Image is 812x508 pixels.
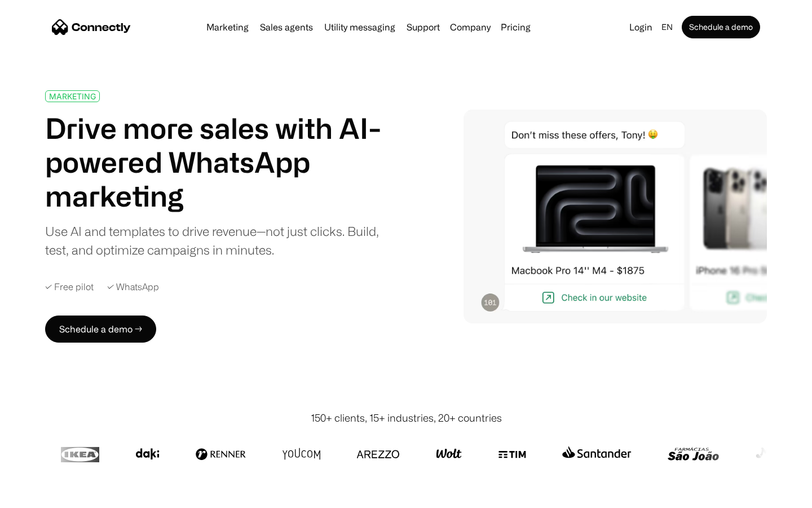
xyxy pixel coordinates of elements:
[625,19,657,35] a: Login
[402,23,444,32] a: Support
[450,19,491,35] div: Company
[311,410,502,426] div: 150+ clients, 15+ industries, 20+ countries
[496,23,535,32] a: Pricing
[657,19,679,35] div: en
[45,282,94,292] div: ✓ Free pilot
[45,111,394,213] h1: Drive more sales with AI-powered WhatsApp marketing
[45,222,394,259] div: Use AI and templates to drive revenue—not just clicks. Build, test, and optimize campaigns in min...
[45,316,156,343] a: Schedule a demo →
[49,92,96,100] div: MARKETING
[682,16,760,38] a: Schedule a demo
[255,23,317,32] a: Sales agents
[52,19,131,36] a: home
[23,488,68,504] ul: Language list
[107,282,159,292] div: ✓ WhatsApp
[320,23,400,32] a: Utility messaging
[447,19,494,35] div: Company
[202,23,253,32] a: Marketing
[11,487,68,504] aside: Language selected: English
[661,19,673,35] div: en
